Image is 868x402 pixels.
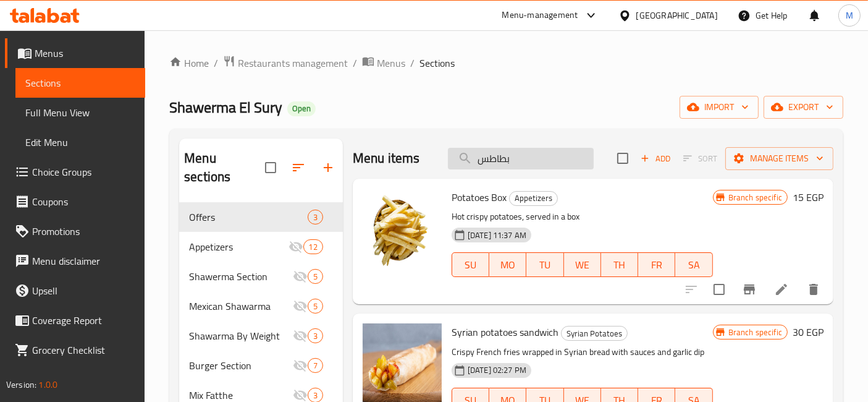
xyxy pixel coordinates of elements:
[258,155,284,181] span: Select all sections
[189,269,293,284] span: Shawerma Section
[773,100,833,115] span: export
[169,56,209,71] a: Home
[419,56,455,71] span: Sections
[723,192,787,203] span: Branch specific
[15,98,145,127] a: Full Menu View
[5,187,145,216] a: Coupons
[799,275,828,304] button: delete
[308,358,323,373] div: items
[179,321,343,351] div: Shawarma By Weight3
[32,224,135,239] span: Promotions
[308,390,322,401] span: 3
[353,149,420,168] h2: Menu items
[606,256,633,274] span: TH
[189,358,293,373] div: Burger Section
[639,152,672,166] span: Add
[5,38,145,68] a: Menus
[5,157,145,187] a: Choice Groups
[457,256,484,274] span: SU
[6,377,36,393] span: Version:
[638,252,675,277] button: FR
[610,145,636,171] span: Select section
[293,299,308,314] svg: Inactive section
[303,239,323,254] div: items
[5,216,145,246] a: Promotions
[32,343,135,357] span: Grocery Checklist
[313,153,343,182] button: Add section
[179,291,343,321] div: Mexican Shawarma5
[452,323,558,341] span: Syrian potatoes sandwich
[723,327,787,338] span: Branch specific
[15,127,145,157] a: Edit Menu
[362,55,405,71] a: Menus
[793,189,824,206] h6: 15 EGP
[38,377,57,393] span: 1.0.0
[35,46,135,61] span: Menus
[289,239,303,254] svg: Inactive section
[452,252,489,277] button: SU
[452,188,507,207] span: Potatoes Box
[377,56,405,71] span: Menus
[735,275,764,304] button: Branch-specific-item
[25,135,135,150] span: Edit Menu
[169,55,843,71] nav: breadcrumb
[5,276,145,306] a: Upsell
[184,149,265,186] h2: Menu sections
[179,262,343,291] div: Shawerma Section5
[675,149,725,168] span: Select section first
[448,148,594,169] input: search
[725,147,833,170] button: Manage items
[284,153,313,182] span: Sort sections
[494,256,521,274] span: MO
[410,56,415,71] li: /
[569,256,596,274] span: WE
[561,326,628,341] div: Syrian Potatoes
[452,209,713,225] p: Hot crispy potatoes, served in a box
[287,103,316,114] span: Open
[308,269,323,284] div: items
[308,301,322,312] span: 5
[5,306,145,335] a: Coverage Report
[531,256,558,274] span: TU
[675,252,712,277] button: SA
[601,252,638,277] button: TH
[735,151,824,166] span: Manage items
[293,358,308,373] svg: Inactive section
[502,8,578,23] div: Menu-management
[353,56,357,71] li: /
[214,56,218,71] li: /
[308,328,323,343] div: items
[15,68,145,98] a: Sections
[189,239,288,254] span: Appetizers
[793,323,824,341] h6: 30 EGP
[287,101,316,116] div: Open
[564,252,601,277] button: WE
[308,299,323,314] div: items
[489,252,526,277] button: MO
[32,283,135,298] span: Upsell
[25,75,135,90] span: Sections
[526,252,563,277] button: TU
[32,254,135,268] span: Menu disclaimer
[636,149,675,168] button: Add
[308,271,322,283] span: 5
[562,327,627,341] span: Syrian Potatoes
[308,212,322,223] span: 3
[5,335,145,365] a: Grocery Checklist
[304,241,322,253] span: 12
[689,100,749,115] span: import
[238,56,348,71] span: Restaurants management
[32,165,135,179] span: Choice Groups
[706,276,732,302] span: Select to update
[680,96,759,119] button: import
[293,328,308,343] svg: Inactive section
[189,328,293,343] div: Shawarma By Weight
[179,202,343,232] div: Offers3
[189,299,293,314] div: Mexican Shawarma
[846,9,853,22] span: M
[293,269,308,284] svg: Inactive section
[189,210,308,225] span: Offers
[32,16,135,31] span: Branches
